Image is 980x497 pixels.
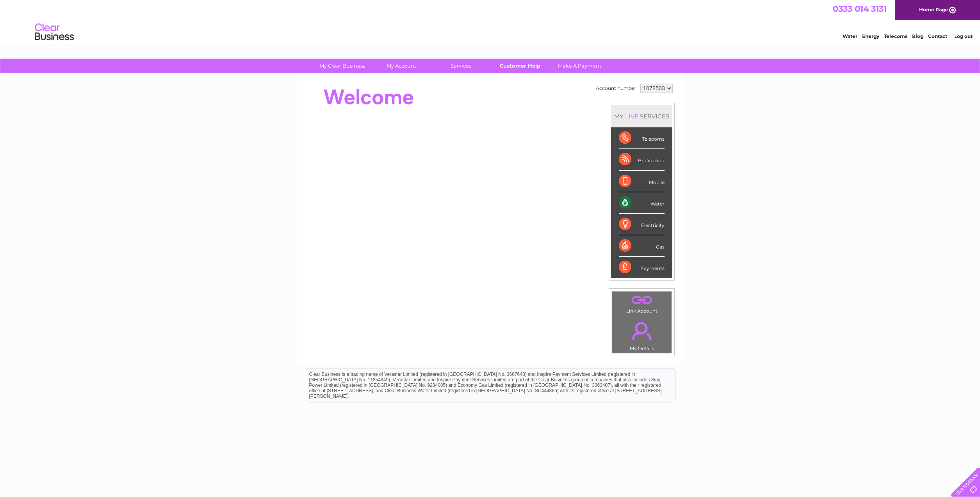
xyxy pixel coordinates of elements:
[611,315,672,354] td: My Details
[369,59,434,73] a: My Account
[619,127,665,149] div: Telecoms
[429,59,493,73] a: Services
[862,33,879,39] a: Energy
[619,257,665,278] div: Payments
[34,20,74,44] img: logo.png
[624,113,640,120] div: LIVE
[928,33,947,39] a: Contact
[619,149,665,170] div: Broadband
[614,317,670,345] a: .
[843,33,857,39] a: Water
[310,59,374,73] a: My Clear Business
[614,293,670,307] a: .
[884,33,907,39] a: Telecoms
[594,82,638,95] td: Account number
[547,59,612,73] a: Make A Payment
[306,4,675,38] div: Clear Business is a trading name of Verastar Limited (registered in [GEOGRAPHIC_DATA] No. 3667643...
[619,214,665,235] div: Electricity
[488,59,552,73] a: Customer Help
[619,235,665,257] div: Gas
[611,105,672,127] div: MY SERVICES
[954,33,973,39] a: Log out
[619,171,665,192] div: Mobile
[619,192,665,214] div: Water
[912,33,923,39] a: Blog
[833,4,887,14] a: 0333 014 3131
[611,291,672,316] td: Link Account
